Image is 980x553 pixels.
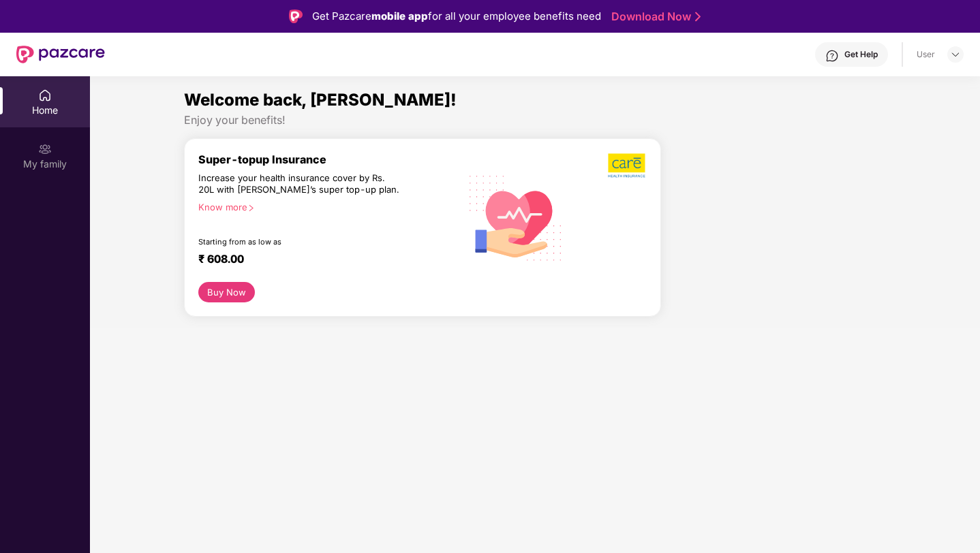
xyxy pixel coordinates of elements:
[198,202,452,211] div: Know more
[38,142,52,156] img: svg+xml;base64,PHN2ZyB3aWR0aD0iMjAiIGhlaWdodD0iMjAiIHZpZXdCb3g9IjAgMCAyMCAyMCIgZmlsbD0ibm9uZSIgeG...
[312,8,601,25] div: Get Pazcare for all your employee benefits need
[16,46,105,63] img: New Pazcare Logo
[247,204,255,212] span: right
[38,89,52,102] img: svg+xml;base64,PHN2ZyBpZD0iSG9tZSIgeG1sbnM9Imh0dHA6Ly93d3cudzMub3JnLzIwMDAvc3ZnIiB3aWR0aD0iMjAiIG...
[825,49,839,63] img: svg+xml;base64,PHN2ZyBpZD0iSGVscC0zMngzMiIgeG1sbnM9Imh0dHA6Ly93d3cudzMub3JnLzIwMDAvc3ZnIiB3aWR0aD...
[950,49,961,60] img: svg+xml;base64,PHN2ZyBpZD0iRHJvcGRvd24tMzJ4MzIiIHhtbG5zPSJodHRwOi8vd3d3LnczLm9yZy8yMDAwL3N2ZyIgd2...
[695,10,701,24] img: Stroke
[611,10,696,24] a: Download Now
[608,153,647,178] img: b5dec4f62d2307b9de63beb79f102df3.png
[184,113,887,127] div: Enjoy your benefits!
[198,282,255,302] button: Buy Now
[198,172,401,196] div: Increase your health insurance cover by Rs. 20L with [PERSON_NAME]’s super top-up plan.
[289,10,303,23] img: Logo
[198,237,402,247] div: Starting from as low as
[198,153,460,166] div: Super-topup Insurance
[371,10,428,22] strong: mobile app
[460,160,572,274] img: svg+xml;base64,PHN2ZyB4bWxucz0iaHR0cDovL3d3dy53My5vcmcvMjAwMC9zdmciIHhtbG5zOnhsaW5rPSJodHRwOi8vd3...
[198,252,446,268] div: ₹ 608.00
[184,90,457,110] span: Welcome back, [PERSON_NAME]!
[844,49,878,60] div: Get Help
[917,49,935,60] div: User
